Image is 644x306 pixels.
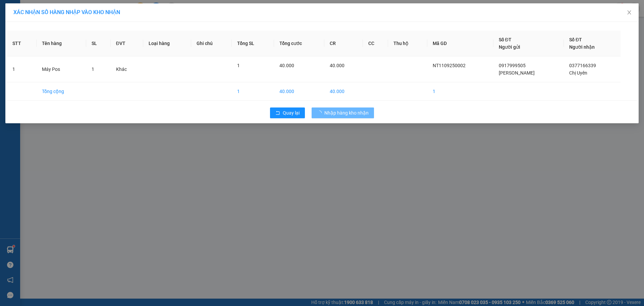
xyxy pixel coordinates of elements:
span: Chị Uyên [569,70,587,76]
th: Thu hộ [388,31,427,56]
span: loading [317,111,324,115]
span: XÁC NHẬN SỐ HÀNG NHẬP VÀO KHO NHẬN [13,9,120,15]
span: 1 [237,63,240,68]
li: VP [GEOGRAPHIC_DATA] [3,29,46,51]
span: 0917999505 [499,63,526,68]
th: STT [7,31,37,56]
td: 40.000 [324,82,363,101]
span: 40.000 [279,63,294,68]
button: Nhập hàng kho nhận [312,107,374,118]
span: NT1109250002 [433,63,466,68]
span: Quay lại [283,109,300,117]
th: Loại hàng [143,31,192,56]
th: ĐVT [111,31,143,56]
td: Máy Pos [37,56,86,82]
li: VP [GEOGRAPHIC_DATA] [46,29,89,51]
span: Người nhận [569,44,595,50]
span: 1 [92,67,94,72]
img: logo.jpg [3,3,27,27]
th: Mã GD [427,31,493,56]
li: Bình Minh Tải [3,3,97,16]
span: rollback [275,111,280,116]
span: Số ĐT [569,37,582,42]
th: Tổng cước [274,31,324,56]
span: Nhập hàng kho nhận [324,109,369,117]
button: rollbackQuay lại [270,107,305,118]
button: Close [620,3,639,22]
td: Khác [111,56,143,82]
span: close [627,10,632,15]
th: CR [324,31,363,56]
td: Tổng cộng [37,82,86,101]
span: [PERSON_NAME] [499,70,535,76]
th: SL [86,31,111,56]
span: 0377166339 [569,63,596,68]
td: 1 [232,82,274,101]
span: 40.000 [330,63,344,68]
td: 1 [7,56,37,82]
th: CC [363,31,388,56]
span: Số ĐT [499,37,512,42]
td: 40.000 [274,82,324,101]
th: Tên hàng [37,31,86,56]
td: 1 [427,82,493,101]
th: Tổng SL [232,31,274,56]
span: Người gửi [499,44,520,50]
th: Ghi chú [191,31,232,56]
